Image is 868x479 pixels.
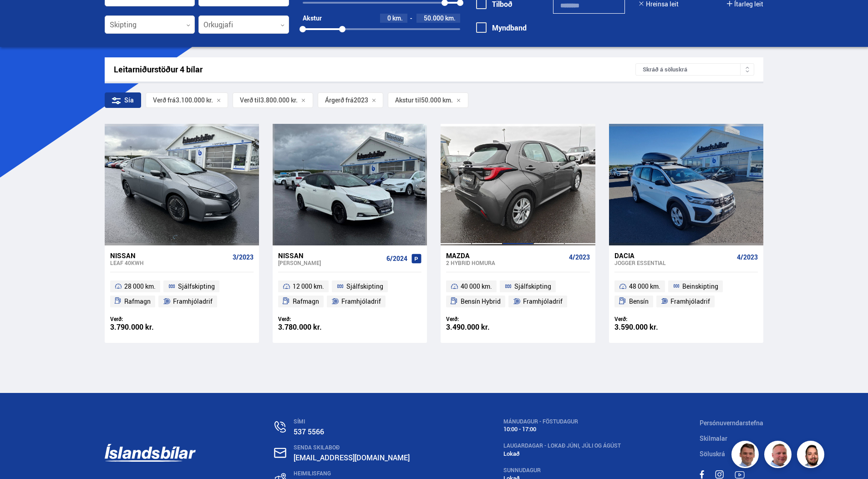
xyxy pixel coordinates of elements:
a: Dacia Jogger ESSENTIAL 4/2023 48 000 km. Beinskipting Bensín Framhjóladrif Verð: 3.590.000 kr. [609,245,763,343]
div: MÁNUDAGUR - FÖSTUDAGUR [503,418,621,425]
div: Leitarniðurstöður 4 bílar [114,65,636,74]
img: FbJEzSuNWCJXmdc-.webp [733,442,760,469]
span: 3.800.000 kr. [260,97,298,104]
img: siFngHWaQ9KaOqBr.png [766,442,793,469]
span: 2023 [354,97,368,104]
div: Verð: [278,316,350,322]
span: 40 000 km. [461,281,492,292]
span: 50.000 [424,14,444,22]
div: 3.590.000 kr. [614,323,686,331]
span: 0 [387,14,391,22]
div: 10:00 - 17:00 [503,426,621,433]
a: Nissan [PERSON_NAME] 6/2024 12 000 km. Sjálfskipting Rafmagn Framhjóladrif Verð: 3.780.000 kr. [273,245,427,343]
button: Ítarleg leit [727,0,763,8]
span: Sjálfskipting [178,281,215,292]
label: Myndband [476,24,527,32]
div: Verð: [614,316,686,322]
div: Mazda [446,251,565,260]
div: Akstur [303,15,322,22]
a: Mazda 2 Hybrid HOMURA 4/2023 40 000 km. Sjálfskipting Bensín Hybrid Framhjóladrif Verð: 3.490.000... [441,245,595,343]
a: Söluskrá [700,449,725,458]
div: Verð: [446,316,518,322]
div: Verð: [110,316,182,322]
a: Nissan Leaf 40KWH 3/2023 28 000 km. Sjálfskipting Rafmagn Framhjóladrif Verð: 3.790.000 kr. [105,245,259,343]
div: Nissan [278,251,383,260]
div: Dacia [614,251,733,260]
img: nhp88E3Fdnt1Opn2.png [798,442,826,469]
div: Nissan [110,251,229,260]
a: Skilmalar [700,434,727,443]
div: 3.790.000 kr. [110,323,182,331]
img: n0V2lOsqF3l1V2iz.svg [274,421,286,433]
span: Akstur til [395,97,421,104]
div: Sía [105,92,141,108]
div: [PERSON_NAME] [278,260,383,266]
span: Bensín Hybrid [461,296,501,307]
div: SUNNUDAGUR [503,467,621,474]
span: 48 000 km. [629,281,660,292]
span: 3.100.000 kr. [176,97,213,104]
div: 2 Hybrid HOMURA [446,260,565,266]
div: Leaf 40KWH [110,260,229,266]
span: km. [392,15,403,22]
span: Verð til [240,97,260,104]
div: HEIMILISFANG [294,470,424,477]
span: Árgerð frá [325,97,354,104]
span: Beinskipting [682,281,718,292]
span: Verð frá [153,97,176,104]
button: Open LiveChat chat widget [7,4,35,31]
span: Framhjóladrif [341,296,381,307]
div: 3.780.000 kr. [278,323,350,331]
span: 28 000 km. [124,281,156,292]
span: 50.000 km. [421,97,453,104]
span: 4/2023 [737,254,758,261]
div: 3.490.000 kr. [446,323,518,331]
span: Rafmagn [124,296,151,307]
span: Framhjóladrif [173,296,213,307]
div: SENDA SKILABOÐ [294,444,424,451]
button: Hreinsa leit [639,0,679,8]
a: [EMAIL_ADDRESS][DOMAIN_NAME] [294,453,410,463]
img: nHj8e-n-aHgjukTg.svg [274,448,286,458]
span: 3/2023 [233,254,254,261]
span: Framhjóladrif [670,296,710,307]
div: SÍMI [294,418,424,425]
div: Lokað [503,450,621,457]
span: Rafmagn [293,296,319,307]
span: 6/2024 [386,255,407,262]
a: Persónuverndarstefna [700,418,763,427]
div: Jogger ESSENTIAL [614,260,733,266]
span: Sjálfskipting [346,281,383,292]
span: Framhjóladrif [523,296,563,307]
span: Bensín [629,296,649,307]
span: 4/2023 [569,254,590,261]
span: km. [445,15,456,22]
span: 12 000 km. [293,281,324,292]
div: Skráð á söluskrá [635,63,754,76]
a: 537 5566 [294,427,324,437]
span: Sjálfskipting [514,281,551,292]
div: LAUGARDAGAR - Lokað Júni, Júli og Ágúst [503,443,621,449]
